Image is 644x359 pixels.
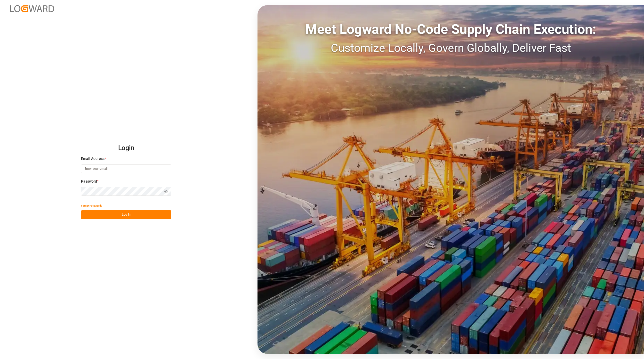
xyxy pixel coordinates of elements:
[81,140,171,156] h2: Login
[81,210,171,219] button: Log In
[10,5,54,12] img: Logward_new_orange.png
[257,19,644,39] div: Meet Logward No-Code Supply Chain Execution:
[81,156,104,161] span: Email Address
[81,201,102,210] button: Forgot Password?
[81,179,97,184] span: Password
[81,164,171,173] input: Enter your email
[257,39,644,56] div: Customize Locally, Govern Globally, Deliver Fast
